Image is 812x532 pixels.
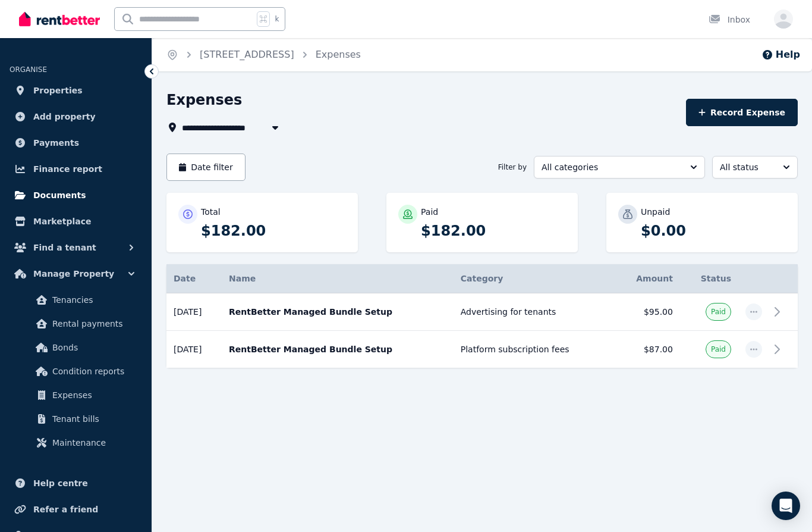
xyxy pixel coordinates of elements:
[152,38,375,71] nav: Breadcrumb
[166,331,222,368] td: [DATE]
[33,109,96,124] span: Add property
[33,136,79,150] span: Payments
[454,264,614,293] th: Category
[10,262,142,286] button: Manage Property
[10,131,142,155] a: Payments
[19,10,100,28] img: RentBetter
[720,161,773,173] span: All status
[33,214,91,229] span: Marketplace
[10,236,142,259] button: Find a tenant
[686,99,798,126] button: Record Expense
[10,497,142,521] a: Refer a friend
[613,331,680,368] td: $87.00
[454,331,614,368] td: Platform subscription fees
[14,431,137,455] a: Maintenance
[712,156,798,179] button: All status
[166,90,242,109] h1: Expenses
[200,49,294,60] a: [STREET_ADDRESS]
[14,407,137,431] a: Tenant bills
[33,267,114,281] span: Manage Property
[33,476,88,490] span: Help centre
[33,240,96,255] span: Find a tenant
[10,471,142,495] a: Help centre
[10,209,142,233] a: Marketplace
[52,388,133,402] span: Expenses
[711,307,726,317] span: Paid
[14,288,137,312] a: Tenancies
[711,345,726,354] span: Paid
[454,293,614,331] td: Advertising for tenants
[613,264,680,293] th: Amount
[14,312,137,336] a: Rental payments
[772,492,800,520] div: Open Intercom Messenger
[166,293,222,331] td: [DATE]
[275,14,279,24] span: k
[10,183,142,207] a: Documents
[52,317,133,331] span: Rental payments
[542,161,681,173] span: All categories
[14,383,137,407] a: Expenses
[52,412,133,426] span: Tenant bills
[10,79,142,102] a: Properties
[316,49,361,60] a: Expenses
[52,436,133,450] span: Maintenance
[613,293,680,331] td: $95.00
[222,264,454,293] th: Name
[52,293,133,307] span: Tenancies
[166,264,222,293] th: Date
[641,221,786,240] p: $0.00
[52,364,133,378] span: Condition reports
[534,156,705,179] button: All categories
[33,162,102,176] span: Finance report
[33,83,83,98] span: Properties
[14,336,137,359] a: Bonds
[201,206,221,218] p: Total
[421,206,438,218] p: Paid
[641,206,670,218] p: Unpaid
[33,502,98,517] span: Refer a friend
[498,162,527,172] span: Filter by
[166,154,246,181] button: Date filter
[10,157,142,181] a: Finance report
[421,221,566,240] p: $182.00
[33,188,86,202] span: Documents
[761,48,800,62] button: Help
[10,105,142,129] a: Add property
[680,264,738,293] th: Status
[229,343,446,355] p: RentBetter Managed Bundle Setup
[14,359,137,383] a: Condition reports
[229,306,446,318] p: RentBetter Managed Bundle Setup
[52,340,133,355] span: Bonds
[10,65,47,74] span: ORGANISE
[709,14,750,26] div: Inbox
[201,221,346,240] p: $182.00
